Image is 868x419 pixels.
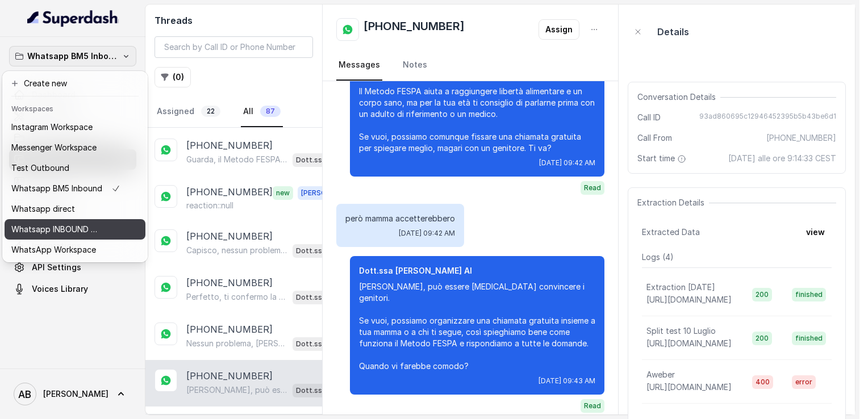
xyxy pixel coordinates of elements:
[11,120,93,134] p: Instagram Workspace
[11,202,75,216] p: Whatsapp direct
[11,141,97,154] p: Messenger Workspace
[11,223,102,236] p: Whatsapp INBOUND Workspace
[5,73,145,94] button: Create new
[9,46,136,66] button: Whatsapp BM5 Inbound
[5,99,145,117] header: Workspaces
[27,49,118,63] p: Whatsapp BM5 Inbound
[11,243,96,257] p: WhatsApp Workspace
[11,161,69,175] p: Test Outbound
[2,71,148,262] div: Whatsapp BM5 Inbound
[11,182,102,195] p: Whatsapp BM5 Inbound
